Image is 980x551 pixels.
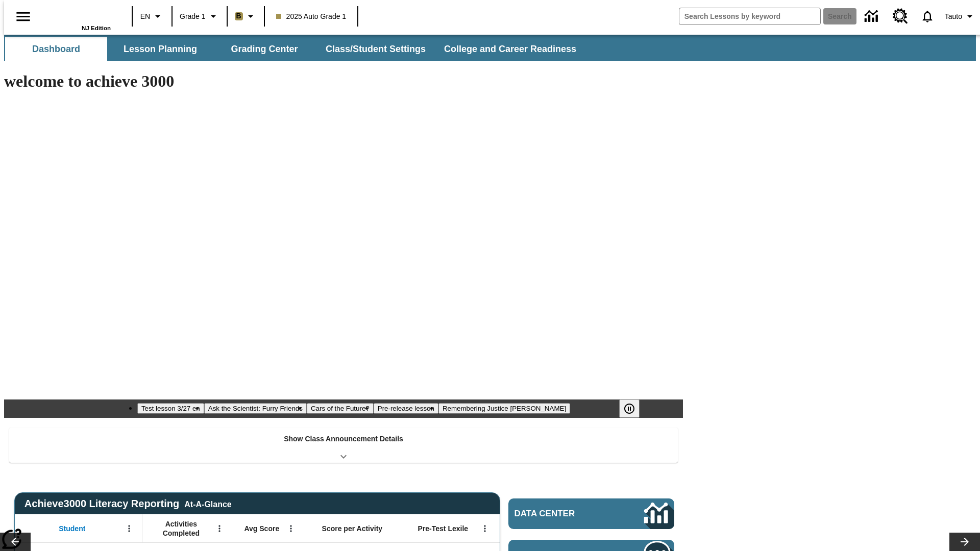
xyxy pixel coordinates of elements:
[231,7,261,26] button: Boost Class color is light brown. Change class color
[619,399,640,418] button: Pause
[5,37,107,61] button: Dashboard
[176,7,224,26] button: Grade: Grade 1, Select a grade
[619,399,650,418] div: Pause
[283,521,299,536] button: Open Menu
[8,2,38,32] button: Open side menu
[9,428,678,463] div: Show Class Announcement Details
[213,37,315,61] button: Grading Center
[859,3,887,31] a: Data Center
[4,72,683,91] h1: welcome to achieve 3000
[436,37,584,61] button: College and Career Readiness
[184,498,231,509] div: At-A-Glance
[477,521,493,536] button: Open Menu
[212,521,227,536] button: Open Menu
[4,35,976,61] div: SubNavbar
[59,524,85,533] span: Student
[44,5,111,25] a: Home
[109,37,211,61] button: Lesson Planning
[276,11,347,22] span: 2025 Auto Grade 1
[236,10,241,22] span: B
[244,524,279,533] span: Avg Score
[4,37,585,61] div: SubNavbar
[204,403,307,414] button: Slide 2 Ask the Scientist: Furry Friends
[284,434,403,444] p: Show Class Announcement Details
[136,7,168,26] button: Language: EN, Select a language
[137,403,204,414] button: Slide 1 Test lesson 3/27 en
[941,7,980,26] button: Profile/Settings
[148,519,215,538] span: Activities Completed
[140,11,150,22] span: EN
[374,403,438,414] button: Slide 4 Pre-release lesson
[418,524,469,533] span: Pre-Test Lexile
[121,521,137,536] button: Open Menu
[322,524,383,533] span: Score per Activity
[24,498,232,510] span: Achieve3000 Literacy Reporting
[82,25,111,31] span: NJ Edition
[514,509,610,519] span: Data Center
[44,4,111,31] div: Home
[949,533,980,551] button: Lesson carousel, Next
[679,8,820,24] input: search field
[914,3,941,30] a: Notifications
[307,403,374,414] button: Slide 3 Cars of the Future?
[438,403,570,414] button: Slide 5 Remembering Justice O'Connor
[180,11,206,22] span: Grade 1
[887,3,914,30] a: Resource Center, Will open in new tab
[508,498,674,529] a: Data Center
[317,37,434,61] button: Class/Student Settings
[945,11,962,22] span: Tauto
